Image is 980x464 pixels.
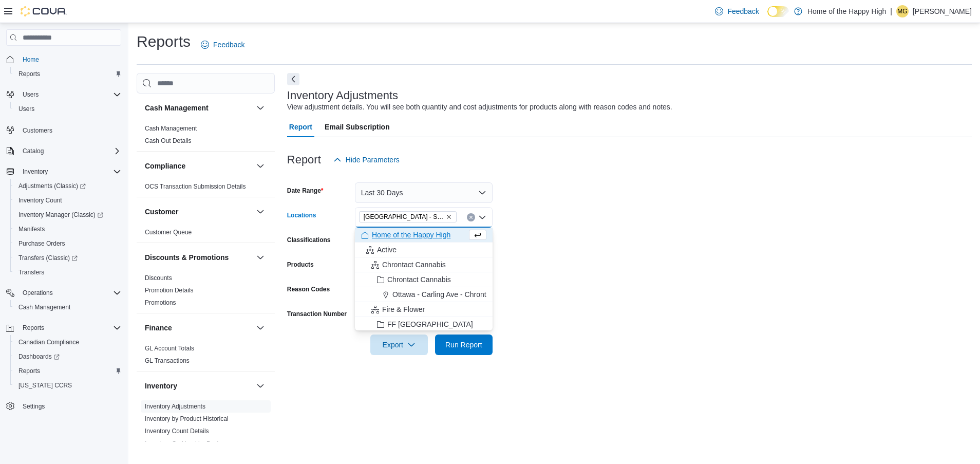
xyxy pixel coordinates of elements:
[18,211,103,219] span: Inventory Manager (Classic)
[145,125,197,132] a: Cash Management
[10,349,125,364] a: Dashboards
[145,182,246,191] span: OCS Transaction Submission Details
[287,261,314,269] label: Products
[2,399,125,414] button: Settings
[18,165,52,178] button: Inventory
[18,182,86,190] span: Adjustments (Classic)
[18,268,44,276] span: Transfers
[213,40,244,50] span: Feedback
[18,400,121,413] span: Settings
[382,304,425,314] span: Fire & Flower
[10,265,125,280] button: Transfers
[14,379,121,392] span: Washington CCRS
[18,53,121,66] span: Home
[145,228,192,236] span: Customer Queue
[18,322,48,334] button: Reports
[254,102,267,114] button: Cash Management
[10,335,125,349] button: Canadian Compliance
[2,144,125,158] button: Catalog
[23,147,44,155] span: Catalog
[355,243,493,257] button: Active
[382,259,446,270] span: Chrontact Cannabis
[10,67,125,81] button: Reports
[145,415,229,423] span: Inventory by Product Historical
[145,252,252,263] button: Discounts & Promotions
[355,182,493,203] button: Last 30 Days
[23,324,44,332] span: Reports
[137,31,191,52] h1: Reports
[145,252,229,263] h3: Discounts & Promotions
[377,245,397,255] span: Active
[18,303,70,311] span: Cash Management
[145,299,176,307] span: Promotions
[145,344,194,352] span: GL Account Totals
[289,117,312,137] span: Report
[137,272,275,313] div: Discounts & Promotions
[145,415,229,422] a: Inventory by Product Historical
[145,137,192,145] span: Cash Out Details
[372,230,450,240] span: Home of the Happy High
[18,145,121,157] span: Catalog
[387,274,451,285] span: Chrontact Cannabis
[14,365,121,377] span: Reports
[18,165,121,178] span: Inventory
[10,179,125,193] a: Adjustments (Classic)
[14,252,121,264] span: Transfers (Classic)
[14,301,74,313] a: Cash Management
[18,239,65,248] span: Purchase Orders
[145,183,246,190] a: OCS Transaction Submission Details
[14,237,69,250] a: Purchase Orders
[14,68,44,80] a: Reports
[287,211,316,219] label: Locations
[896,5,909,17] div: Melissa Granrud
[145,428,209,435] a: Inventory Count Details
[14,350,121,363] span: Dashboards
[727,6,759,16] span: Feedback
[254,160,267,172] button: Compliance
[18,254,78,262] span: Transfers (Classic)
[14,350,64,363] a: Dashboards
[18,367,40,375] span: Reports
[14,252,82,264] a: Transfers (Classic)
[10,251,125,265] a: Transfers (Classic)
[287,285,330,293] label: Reason Codes
[137,342,275,371] div: Finance
[18,322,121,334] span: Reports
[14,237,121,250] span: Purchase Orders
[254,206,267,218] button: Customer
[370,335,428,355] button: Export
[10,364,125,378] button: Reports
[18,53,43,66] a: Home
[10,193,125,208] button: Inventory Count
[14,194,121,207] span: Inventory Count
[145,287,194,294] a: Promotion Details
[10,378,125,393] button: [US_STATE] CCRS
[145,103,252,113] button: Cash Management
[329,150,404,170] button: Hide Parameters
[897,5,907,17] span: MG
[14,180,121,192] span: Adjustments (Classic)
[376,335,422,355] span: Export
[145,357,190,364] a: GL Transactions
[145,161,185,171] h3: Compliance
[14,180,90,192] a: Adjustments (Classic)
[18,381,72,389] span: [US_STATE] CCRS
[145,323,172,333] h3: Finance
[287,236,331,244] label: Classifications
[14,301,121,313] span: Cash Management
[18,123,121,136] span: Customers
[14,209,121,221] span: Inventory Manager (Classic)
[145,286,194,294] span: Promotion Details
[14,209,107,221] a: Inventory Manager (Classic)
[387,319,473,329] span: FF [GEOGRAPHIC_DATA]
[2,87,125,102] button: Users
[913,5,972,17] p: [PERSON_NAME]
[145,137,192,144] a: Cash Out Details
[807,5,886,17] p: Home of the Happy High
[10,236,125,251] button: Purchase Orders
[14,68,121,80] span: Reports
[145,207,252,217] button: Customer
[145,345,194,352] a: GL Account Totals
[137,122,275,151] div: Cash Management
